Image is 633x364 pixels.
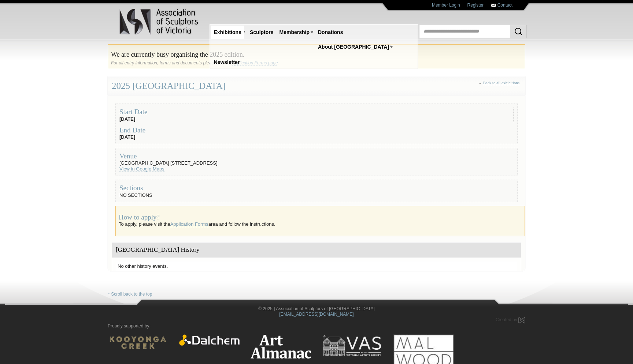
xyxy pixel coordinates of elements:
[115,180,518,202] fieldset: NO SECTIONS
[108,76,525,96] div: 2025 [GEOGRAPHIC_DATA]
[514,27,523,36] img: Search
[115,148,518,176] fieldset: [GEOGRAPHIC_DATA] [STREET_ADDRESS]
[119,126,514,134] div: End Date
[116,262,517,271] li: No other history events.
[108,334,168,351] img: Kooyonga Wines
[119,184,514,192] div: Sections
[108,323,525,329] p: Proudly supported by:
[119,108,513,116] div: Start Date
[108,292,152,297] a: ↑ Scroll back to the top
[102,306,531,317] div: © 2025 | Association of Sculptors of [GEOGRAPHIC_DATA]
[119,7,200,36] img: logo.png
[315,40,392,54] a: About [GEOGRAPHIC_DATA]
[211,26,244,39] a: Exhibitions
[315,26,346,39] a: Donations
[251,334,311,359] img: Art Almanac
[119,152,514,160] div: Venue
[497,3,512,8] a: Contact
[467,3,484,8] a: Register
[170,221,208,227] a: Application Forms
[279,312,353,317] a: [EMAIL_ADDRESS][DOMAIN_NAME]
[496,317,517,322] span: Created by
[119,166,164,172] a: View in Google Maps
[277,26,312,39] a: Membership
[496,317,525,322] a: Created by
[479,80,521,93] div: «
[518,317,525,323] img: Created by Marby
[111,60,522,66] div: For all entry information, forms and documents please see the .
[119,116,135,122] strong: [DATE]
[112,243,521,258] div: [GEOGRAPHIC_DATA] History
[111,48,522,60] h2: We are currently busy organising the 2025 edition.
[322,334,382,357] img: Victorian Artists Society
[115,206,525,236] div: To apply, please visit the area and follow the instructions.
[179,334,240,346] img: Dalchem Products
[211,56,243,69] a: Newsletter
[119,134,135,140] strong: [DATE]
[119,213,522,221] div: How to apply?
[247,26,277,39] a: Sculptors
[432,3,460,8] a: Member Login
[491,4,496,7] img: Contact ASV
[483,80,519,85] a: Back to all exhibitions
